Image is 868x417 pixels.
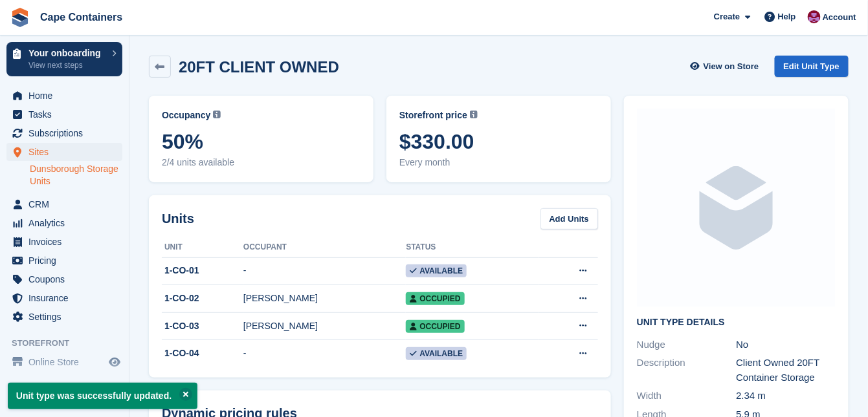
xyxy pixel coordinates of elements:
[28,59,106,71] p: View next steps
[107,354,122,370] a: Preview store
[637,356,737,385] div: Description
[399,156,598,169] span: Every month
[6,353,122,371] a: menu
[737,356,836,385] div: Client Owned 20FT Container Storage
[28,195,106,213] span: CRM
[28,308,106,326] span: Settings
[399,130,598,153] span: $330.00
[10,8,30,27] img: stora-icon-8386f47178a22dfd0bd8f6a31ec36ba5ce8667c1dd55bd0f319d3a0aa187defe.svg
[737,389,836,403] div: 2.34 m
[28,214,106,232] span: Analytics
[6,143,122,161] a: menu
[823,11,856,24] span: Account
[12,337,129,350] span: Storefront
[540,208,598,230] a: Add Units
[6,195,122,213] a: menu
[637,109,836,307] img: blank-unit-type-icon-ffbac7b88ba66c5e286b0e438baccc4b9c83835d4c34f86887a83fc20ec27e7b.svg
[778,10,796,23] span: Help
[6,87,122,105] a: menu
[179,58,339,76] h2: 20FT CLIENT OWNED
[775,56,849,77] a: Edit Unit Type
[6,251,122,270] a: menu
[8,383,197,409] p: Unit type was successfully updated.
[243,237,406,258] th: Occupant
[162,292,243,305] div: 1-CO-02
[6,308,122,326] a: menu
[28,87,106,105] span: Home
[6,105,122,123] a: menu
[162,237,243,258] th: Unit
[6,270,122,288] a: menu
[6,289,122,307] a: menu
[28,270,106,288] span: Coupons
[406,292,464,305] span: Occupied
[162,130,361,153] span: 50%
[28,48,106,58] p: Your onboarding
[28,124,106,142] span: Subscriptions
[243,319,406,333] div: [PERSON_NAME]
[28,143,106,161] span: Sites
[162,109,210,122] span: Occupancy
[162,156,361,169] span: 2/4 units available
[704,60,759,73] span: View on Store
[714,10,740,23] span: Create
[28,353,106,371] span: Online Store
[35,6,128,28] a: Cape Containers
[6,214,122,232] a: menu
[213,111,221,118] img: icon-info-grey-7440780725fd019a000dd9b08b2336e03edf1995a4989e88bcd33f0948082b44.svg
[808,10,821,23] img: Matt Dollisson
[406,347,467,360] span: Available
[399,109,467,122] span: Storefront price
[470,111,478,118] img: icon-info-grey-7440780725fd019a000dd9b08b2336e03edf1995a4989e88bcd33f0948082b44.svg
[637,317,836,328] h2: Unit Type details
[30,163,122,187] a: Dunsborough Storage Units
[406,264,467,277] span: Available
[162,319,243,333] div: 1-CO-03
[637,337,737,352] div: Nudge
[162,209,194,228] h2: Units
[6,42,122,76] a: Your onboarding View next steps
[637,389,737,403] div: Width
[162,347,243,360] div: 1-CO-04
[243,340,406,367] td: -
[28,233,106,251] span: Invoices
[162,264,243,277] div: 1-CO-01
[6,124,122,142] a: menu
[6,233,122,251] a: menu
[406,320,464,333] span: Occupied
[28,289,106,307] span: Insurance
[28,251,106,270] span: Pricing
[689,56,764,77] a: View on Store
[28,105,106,123] span: Tasks
[243,257,406,285] td: -
[737,337,836,352] div: No
[243,292,406,305] div: [PERSON_NAME]
[406,237,539,258] th: Status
